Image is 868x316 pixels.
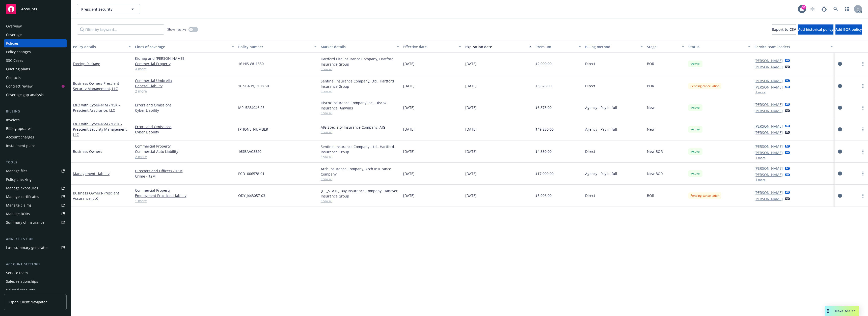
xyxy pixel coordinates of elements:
[688,44,745,49] div: Status
[321,44,394,49] div: Market details
[4,210,67,218] a: Manage BORs
[647,171,663,176] span: New BOR
[754,108,783,113] a: [PERSON_NAME]
[585,127,617,132] span: Agency - Pay in full
[73,103,120,113] span: - $1M / $5K - Prescient Assurance, LLC
[647,105,655,110] span: New
[6,167,28,175] div: Manage files
[837,193,843,199] a: circleInformation
[819,4,829,14] a: Report a Bug
[4,125,67,133] a: Billing updates
[535,44,575,49] div: Premium
[6,91,44,99] div: Coverage gap analysis
[835,27,862,32] span: Add BOR policy
[647,149,663,154] span: New BOR
[772,27,796,32] span: Export to CSV
[6,277,38,285] div: Sales relationships
[238,105,264,110] span: MPL5284046.25
[4,193,67,201] a: Manage certificates
[135,61,234,66] a: Commercial Property
[465,149,477,154] span: [DATE]
[837,105,843,111] a: circleInformation
[403,83,415,89] span: [DATE]
[403,193,415,198] span: [DATE]
[73,171,110,176] a: Management Liability
[73,103,120,113] a: E&O with Cyber
[21,7,37,11] span: Accounts
[238,127,269,132] span: [PHONE_NUMBER]
[238,44,311,49] div: Policy number
[4,31,67,39] a: Coverage
[860,193,866,199] a: more
[135,188,234,193] a: Commercial Property
[585,61,595,66] span: Direct
[321,125,399,130] div: AIG Specialty Insurance Company, AIG
[6,184,38,192] div: Manage exposures
[321,166,399,177] div: Arch Insurance Company, Arch Insurance Company
[754,102,783,107] a: [PERSON_NAME]
[585,193,595,198] span: Direct
[6,142,36,150] div: Installment plans
[755,91,766,94] button: 1 more
[4,184,67,192] a: Manage exposures
[690,105,700,110] span: Active
[73,61,100,66] a: Foreign Package
[6,201,32,209] div: Manage claims
[6,22,22,30] div: Overview
[6,218,44,226] div: Summary of insurance
[686,41,752,53] button: Status
[754,144,783,149] a: [PERSON_NAME]
[4,142,67,150] a: Installment plans
[321,56,399,67] div: Hartford Fire Insurance Company, Hartford Insurance Group
[6,133,34,141] div: Account charges
[4,39,67,47] a: Policies
[465,105,477,110] span: [DATE]
[73,122,128,137] span: - $5M / $25K - Prescient Security Management, LLC
[647,61,654,66] span: BOR
[4,237,67,242] div: Analytics hub
[135,143,234,149] a: Commercial Property
[238,83,269,89] span: 16 SBA PQ9108 SB
[754,78,783,83] a: [PERSON_NAME]
[535,105,552,110] span: $6,873.00
[825,306,831,316] div: Drag to move
[754,166,783,171] a: [PERSON_NAME]
[6,125,32,133] div: Billing updates
[135,56,234,61] a: Kidnap and [PERSON_NAME]
[647,44,679,49] div: Stage
[801,5,806,10] div: 35
[6,74,21,82] div: Contacts
[6,193,39,201] div: Manage certificates
[647,127,655,132] span: New
[238,193,265,198] span: ODY-J443057-03
[238,171,264,176] span: PCD1006578-01
[690,84,719,88] span: Pending cancellation
[4,56,67,65] a: SSC Cases
[842,4,852,14] a: Switch app
[73,191,119,201] span: - Prescient Assurance, LLC
[321,199,399,203] span: Show all
[837,61,843,67] a: circleInformation
[465,61,477,66] span: [DATE]
[135,198,234,204] a: 1 more
[135,83,234,89] a: General Liability
[403,105,415,110] span: [DATE]
[135,129,234,135] a: Cyber Liability
[6,244,48,252] div: Loss summary generator
[73,81,119,91] span: - Prescient Security Management, LLC
[73,81,119,91] a: Business Owners
[73,149,102,154] a: Business Owners
[690,193,719,198] span: Pending cancellation
[167,27,186,32] span: Show inactive
[860,149,866,155] a: more
[755,156,766,159] button: 1 more
[585,83,595,89] span: Direct
[135,108,234,113] a: Cyber Liability
[754,130,783,135] a: [PERSON_NAME]
[4,269,67,277] a: Service team
[135,66,234,72] a: 4 more
[690,149,700,154] span: Active
[77,4,140,14] button: Prescient Security
[4,286,67,294] a: Related accounts
[835,24,862,35] button: Add BOR policy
